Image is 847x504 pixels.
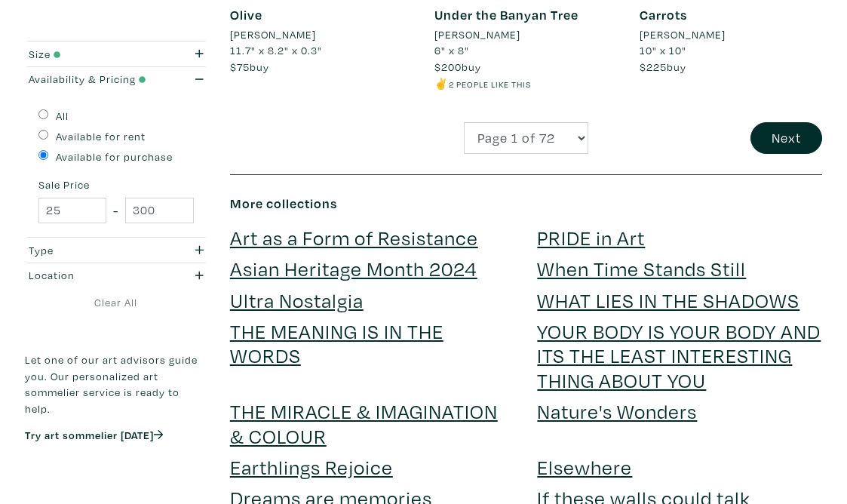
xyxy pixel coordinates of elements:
[113,200,118,220] span: -
[56,108,69,124] label: All
[434,60,481,74] span: buy
[640,26,822,43] a: [PERSON_NAME]
[537,398,697,424] a: Nature's Wonders
[230,224,478,250] a: Art as a Form of Resistance
[25,352,207,416] p: Let one of our art advisors guide you. Our personalized art sommelier service is ready to help.
[434,43,469,57] span: 6" x 8"
[29,242,155,259] div: Type
[537,453,632,480] a: Elsewhere
[640,6,687,23] a: Carrots
[25,428,164,442] a: Try art sommelier [DATE]
[25,41,207,66] button: Size
[25,294,207,311] a: Clear All
[230,255,477,281] a: Asian Heritage Month 2024
[56,149,173,165] label: Available for purchase
[230,26,316,43] li: [PERSON_NAME]
[29,267,155,284] div: Location
[640,60,686,74] span: buy
[434,75,617,92] li: ✌️
[230,398,498,448] a: THE MIRACLE & IMAGINATION & COLOUR
[230,6,262,23] a: Olive
[29,71,155,88] div: Availability & Pricing
[640,60,667,74] span: $225
[56,128,146,145] label: Available for rent
[230,60,250,74] span: $75
[750,122,822,155] button: Next
[537,224,645,250] a: PRIDE in Art
[434,6,578,23] a: Under the Banyan Tree
[25,263,207,288] button: Location
[434,60,462,74] span: $200
[537,255,746,281] a: When Time Stands Still
[230,453,393,480] a: Earthlings Rejoice
[434,26,520,43] li: [PERSON_NAME]
[230,318,443,368] a: THE MEANING IS IN THE WORDS
[230,287,364,313] a: Ultra Nostalgia
[25,238,207,263] button: Type
[230,60,269,74] span: buy
[25,458,207,490] iframe: Customer reviews powered by Trustpilot
[230,195,822,212] h6: More collections
[640,26,726,43] li: [PERSON_NAME]
[38,180,194,190] small: Sale Price
[449,78,531,90] small: 2 people like this
[537,287,799,313] a: WHAT LIES IN THE SHADOWS
[640,43,686,57] span: 10" x 10"
[230,43,322,57] span: 11.7" x 8.2" x 0.3"
[434,26,617,43] a: [PERSON_NAME]
[25,67,207,92] button: Availability & Pricing
[29,46,155,63] div: Size
[230,26,413,43] a: [PERSON_NAME]
[537,318,821,393] a: YOUR BODY IS YOUR BODY AND ITS THE LEAST INTERESTING THING ABOUT YOU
